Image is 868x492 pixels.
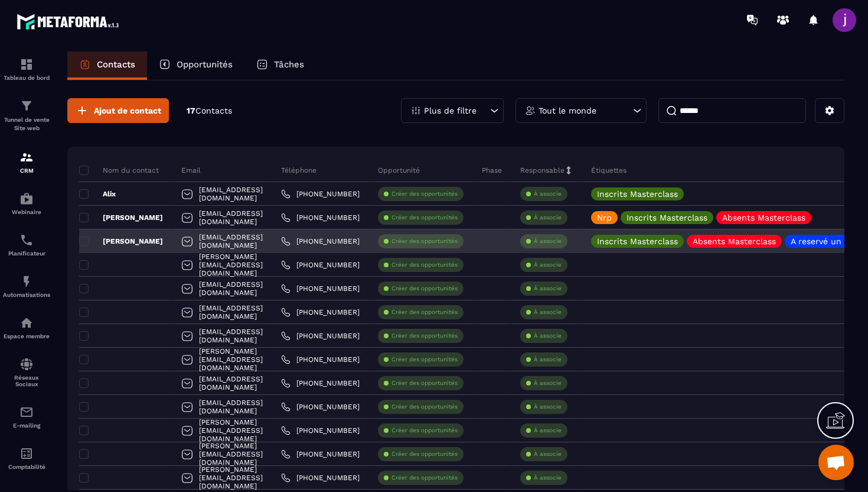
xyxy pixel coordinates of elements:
p: Tout le monde [539,106,596,115]
p: Créer des opportunités [391,261,458,269]
a: [PHONE_NUMBER] [281,331,360,341]
img: email [19,405,34,419]
p: Inscrits Masterclass [597,237,678,245]
p: À associe [534,379,562,387]
a: [PHONE_NUMBER] [281,260,360,270]
p: Webinaire [3,209,50,215]
p: Comptabilité [3,464,50,470]
p: À associe [534,261,562,269]
p: Créer des opportunités [391,474,458,482]
a: automationsautomationsWebinaire [3,183,50,224]
a: accountantaccountantComptabilité [3,438,50,479]
a: [PHONE_NUMBER] [281,189,360,199]
a: [PHONE_NUMBER] [281,237,360,246]
p: Tunnel de vente Site web [3,116,50,132]
p: Créer des opportunités [391,355,458,364]
p: Automatisations [3,292,50,298]
a: [PHONE_NUMBER] [281,473,360,483]
p: [PERSON_NAME] [79,213,163,222]
p: À associe [534,474,562,482]
a: [PHONE_NUMBER] [281,378,360,388]
a: [PHONE_NUMBER] [281,307,360,317]
p: Absents Masterclass [722,213,805,222]
p: À associe [534,284,562,293]
p: Créer des opportunités [391,237,458,245]
a: Opportunités [147,51,244,80]
p: Planificateur [3,250,50,257]
p: À associe [534,332,562,340]
a: automationsautomationsAutomatisations [3,266,50,307]
p: À associe [534,213,562,222]
p: À associe [534,403,562,411]
p: Créer des opportunités [391,426,458,435]
p: Tableau de bord [3,75,50,81]
p: Créer des opportunités [391,403,458,411]
p: 17 [187,105,232,116]
p: Téléphone [281,166,316,175]
p: Étiquettes [591,166,626,175]
p: Inscrits Masterclass [597,190,678,198]
img: automations [19,274,34,289]
a: Contacts [67,51,147,80]
button: Ajout de contact [67,98,169,123]
p: [PERSON_NAME] [79,237,163,246]
span: Contacts [195,106,232,115]
p: Absents Masterclass [693,237,776,245]
p: À associe [534,308,562,316]
a: formationformationTunnel de vente Site web [3,90,50,141]
p: Phase [482,166,502,175]
p: À associe [534,237,562,245]
p: Email [181,166,201,175]
p: Contacts [97,59,135,70]
p: CRM [3,167,50,174]
a: schedulerschedulerPlanificateur [3,224,50,266]
p: Créer des opportunités [391,284,458,293]
a: [PHONE_NUMBER] [281,355,360,364]
img: scheduler [19,233,34,247]
img: automations [19,316,34,330]
a: formationformationCRM [3,141,50,183]
p: À associe [534,426,562,435]
p: Opportunités [177,59,233,70]
p: Créer des opportunités [391,213,458,222]
p: À associe [534,450,562,458]
img: accountant [19,446,34,461]
p: Inscrits Masterclass [626,213,707,222]
p: Alix [79,189,116,199]
p: Créer des opportunités [391,308,458,316]
img: formation [19,57,34,72]
p: Nom du contact [79,166,159,175]
p: Tâches [274,59,304,70]
div: Ouvrir le chat [818,445,854,480]
p: Plus de filtre [424,106,477,115]
a: formationformationTableau de bord [3,48,50,90]
p: A reservé un appel [791,237,867,245]
img: formation [19,99,34,113]
p: Nrp [597,213,612,222]
p: Opportunité [378,166,420,175]
p: Réseaux Sociaux [3,374,50,387]
a: [PHONE_NUMBER] [281,213,360,222]
a: automationsautomationsEspace membre [3,307,50,348]
a: [PHONE_NUMBER] [281,449,360,459]
img: formation [19,150,34,164]
a: [PHONE_NUMBER] [281,402,360,412]
p: Créer des opportunités [391,190,458,198]
p: À associe [534,355,562,364]
a: [PHONE_NUMBER] [281,426,360,435]
a: Tâches [244,51,316,80]
p: E-mailing [3,422,50,429]
p: Espace membre [3,333,50,339]
span: Ajout de contact [94,105,161,116]
a: emailemailE-mailing [3,396,50,438]
img: logo [17,11,123,33]
p: À associe [534,190,562,198]
img: social-network [19,357,34,371]
img: automations [19,192,34,206]
p: Créer des opportunités [391,332,458,340]
a: [PHONE_NUMBER] [281,284,360,293]
p: Créer des opportunités [391,450,458,458]
a: social-networksocial-networkRéseaux Sociaux [3,348,50,396]
p: Créer des opportunités [391,379,458,387]
p: Responsable [520,166,564,175]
